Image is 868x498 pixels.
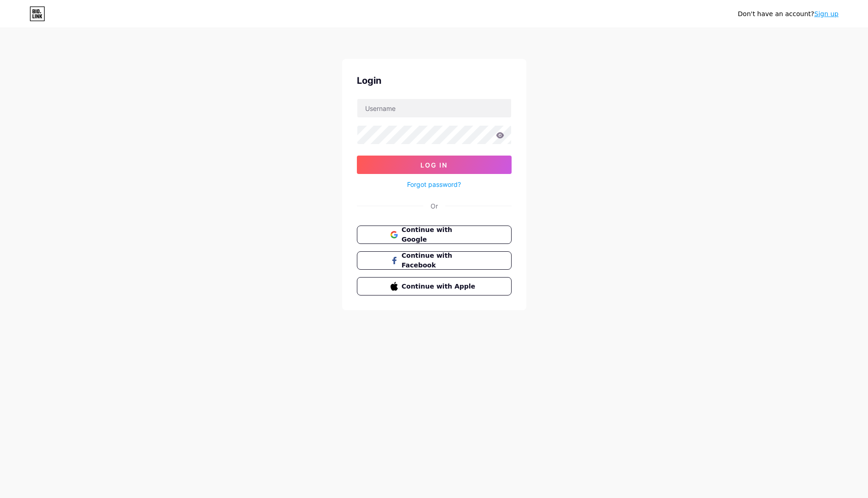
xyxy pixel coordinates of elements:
span: Continue with Facebook [402,251,478,270]
a: Forgot password? [407,180,461,189]
button: Continue with Google [357,226,512,244]
div: Or [431,201,438,211]
div: Don't have an account? [738,9,839,19]
a: Sign up [814,10,839,17]
input: Username [357,99,511,117]
button: Continue with Apple [357,277,512,295]
button: Continue with Facebook [357,251,512,270]
span: Log In [420,161,448,169]
button: Log In [357,156,512,174]
span: Continue with Apple [402,282,478,291]
div: Login [357,74,512,87]
span: Continue with Google [402,225,478,244]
